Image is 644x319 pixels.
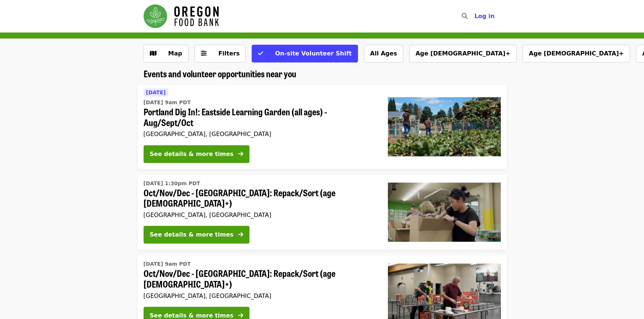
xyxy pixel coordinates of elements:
[218,50,240,57] span: Filters
[144,180,200,187] time: [DATE] 1:30pm PDT
[194,45,246,62] button: Filters (0 selected)
[150,150,234,159] div: See details & more times
[252,45,358,62] button: On-site Volunteer Shift
[144,106,376,128] span: Portland Dig In!: Eastside Learning Garden (all ages) - Aug/Sept/Oct
[144,187,376,209] span: Oct/Nov/Dec - [GEOGRAPHIC_DATA]: Repack/Sort (age [DEMOGRAPHIC_DATA]+)
[144,292,376,299] div: [GEOGRAPHIC_DATA], [GEOGRAPHIC_DATA]
[364,45,403,62] button: All Ages
[168,50,182,57] span: Map
[144,130,376,138] div: [GEOGRAPHIC_DATA], [GEOGRAPHIC_DATA]
[144,145,249,163] button: See details & more times
[258,50,263,57] i: check icon
[138,85,507,169] a: See details for "Portland Dig In!: Eastside Learning Garden (all ages) - Aug/Sept/Oct"
[150,230,234,239] div: See details & more times
[150,50,156,57] i: map icon
[144,99,191,106] time: [DATE] 9am PDT
[144,211,376,218] div: [GEOGRAPHIC_DATA], [GEOGRAPHIC_DATA]
[472,7,478,25] input: Search
[388,183,501,242] img: Oct/Nov/Dec - Portland: Repack/Sort (age 8+) organized by Oregon Food Bank
[275,50,351,57] span: On-site Volunteer Shift
[238,150,243,157] i: arrow-right icon
[144,268,376,289] span: Oct/Nov/Dec - [GEOGRAPHIC_DATA]: Repack/Sort (age [DEMOGRAPHIC_DATA]+)
[468,9,500,24] button: Log in
[146,89,166,95] span: [DATE]
[523,45,630,62] button: Age [DEMOGRAPHIC_DATA]+
[144,226,249,244] button: See details & more times
[144,260,191,268] time: [DATE] 9am PDT
[238,312,243,319] i: arrow-right icon
[144,45,189,62] button: Show map view
[409,45,517,62] button: Age [DEMOGRAPHIC_DATA]+
[462,13,468,20] i: search icon
[144,67,296,80] span: Events and volunteer opportunities near you
[388,97,501,156] img: Portland Dig In!: Eastside Learning Garden (all ages) - Aug/Sept/Oct organized by Oregon Food Bank
[201,50,207,57] i: sliders-h icon
[138,175,507,250] a: See details for "Oct/Nov/Dec - Portland: Repack/Sort (age 8+)"
[144,4,219,28] img: Oregon Food Bank - Home
[474,13,495,20] span: Log in
[238,231,243,238] i: arrow-right icon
